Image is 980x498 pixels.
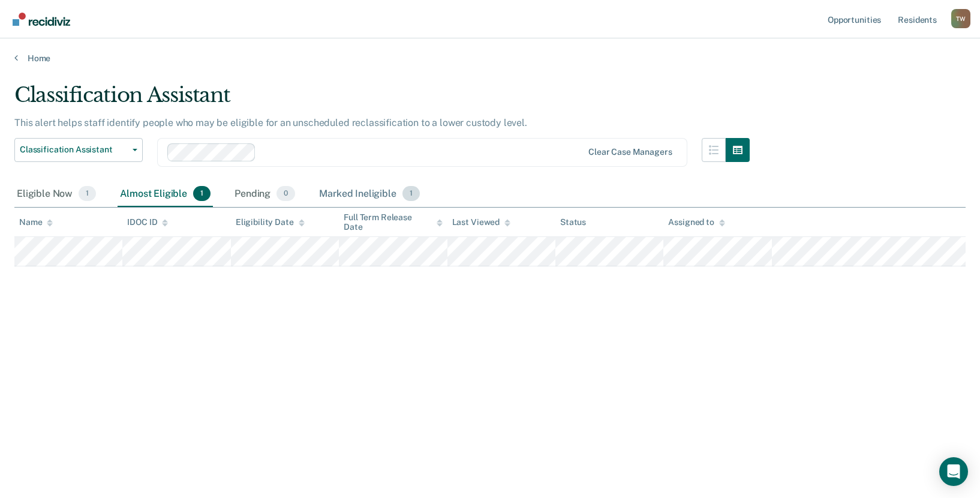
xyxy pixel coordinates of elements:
[402,186,420,202] span: 1
[14,138,143,162] button: Classification Assistant
[14,117,527,128] p: This alert helps staff identify people who may be eligible for an unscheduled reclassification to...
[560,217,586,227] div: Status
[276,186,295,202] span: 0
[13,13,70,26] img: Recidiviz
[951,9,970,28] div: T W
[193,186,211,202] span: 1
[452,217,510,227] div: Last Viewed
[79,186,96,202] span: 1
[127,217,168,227] div: IDOC ID
[236,217,305,227] div: Eligibility Date
[317,181,422,208] div: Marked Ineligible1
[232,181,297,208] div: Pending0
[118,181,213,208] div: Almost Eligible1
[668,217,725,227] div: Assigned to
[14,83,750,117] div: Classification Assistant
[939,457,968,486] div: Open Intercom Messenger
[20,145,128,155] span: Classification Assistant
[19,217,53,227] div: Name
[344,212,442,233] div: Full Term Release Date
[951,9,970,28] button: Profile dropdown button
[588,147,672,157] div: Clear case managers
[14,53,966,64] a: Home
[14,181,98,208] div: Eligible Now1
